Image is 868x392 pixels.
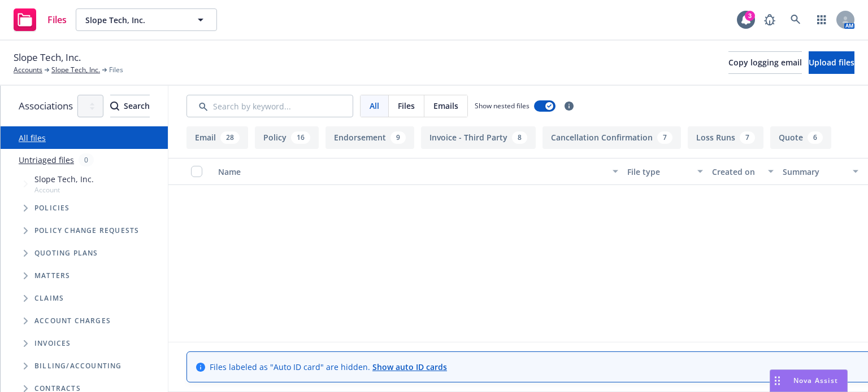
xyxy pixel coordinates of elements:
[370,100,379,112] span: All
[291,131,310,144] div: 16
[218,166,606,178] div: Name
[542,126,681,149] button: Cancellation Confirmation
[398,100,415,112] span: Files
[214,158,623,185] button: Name
[255,126,319,149] button: Policy
[191,166,202,177] input: Select all
[623,158,708,185] button: File type
[51,65,100,75] a: Slope Tech, Inc.
[110,102,119,111] svg: Search
[34,227,139,234] span: Policy change requests
[475,101,530,111] span: Show nested files
[758,8,781,31] a: Report a Bug
[808,131,823,144] div: 6
[390,131,406,144] div: 9
[34,363,122,369] span: Billing/Accounting
[47,15,67,24] span: Files
[810,8,833,31] a: Switch app
[34,205,70,212] span: Policies
[34,250,98,257] span: Quoting plans
[220,131,240,144] div: 28
[76,8,217,31] button: Slope Tech, Inc.
[325,126,414,149] button: Endorsement
[809,57,854,68] span: Upload files
[745,11,755,21] div: 3
[740,131,755,144] div: 7
[34,185,94,195] span: Account
[708,158,778,185] button: Created on
[79,153,94,166] div: 0
[793,376,838,385] span: Nova Assist
[770,126,831,149] button: Quote
[34,318,111,324] span: Account charges
[728,57,802,68] span: Copy logging email
[421,126,536,149] button: Invoice - Third Party
[9,4,71,36] a: Files
[109,65,123,75] span: Files
[19,133,46,143] a: All files
[19,154,74,166] a: Untriaged files
[186,95,353,117] input: Search by keyword...
[778,158,863,185] button: Summary
[34,340,71,347] span: Invoices
[186,126,248,149] button: Email
[770,370,784,391] div: Drag to move
[728,51,802,74] button: Copy logging email
[657,131,672,144] div: 7
[19,99,73,113] span: Associations
[512,131,527,144] div: 8
[34,173,94,185] span: Slope Tech, Inc.
[783,166,846,178] div: Summary
[210,361,447,373] span: Files labeled as "Auto ID card" are hidden.
[688,126,763,149] button: Loss Runs
[85,14,183,26] span: Slope Tech, Inc.
[110,95,150,117] button: SearchSearch
[34,295,64,302] span: Claims
[14,65,42,75] a: Accounts
[809,51,854,74] button: Upload files
[14,50,81,65] span: Slope Tech, Inc.
[1,171,168,355] div: Tree Example
[784,8,807,31] a: Search
[372,362,447,372] a: Show auto ID cards
[712,166,761,178] div: Created on
[433,100,458,112] span: Emails
[34,272,70,279] span: Matters
[110,95,150,117] div: Search
[627,166,691,178] div: File type
[770,369,848,392] button: Nova Assist
[34,385,81,392] span: Contracts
